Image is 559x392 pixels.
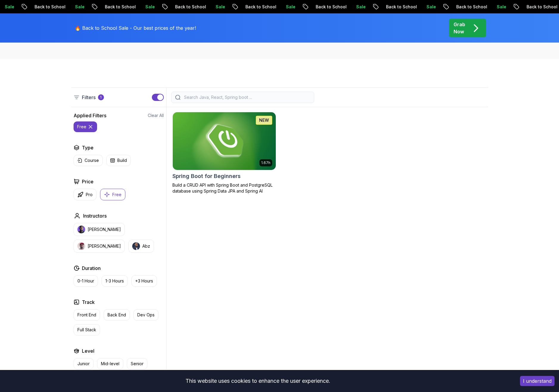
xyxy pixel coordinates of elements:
p: Abz [142,243,150,249]
button: 1-3 Hours [102,275,128,287]
h2: Spring Boot for Beginners [172,172,241,180]
p: Dev Ops [137,312,155,318]
p: NEW [259,117,269,123]
p: Filters [82,94,96,101]
p: Sale [350,4,369,10]
p: Grab Now [454,21,465,35]
p: Free [112,192,122,198]
h2: Instructors [83,212,107,219]
p: Build a CRUD API with Spring Boot and PostgreSQL database using Spring Data JPA and Spring AI [172,182,276,194]
button: instructor img[PERSON_NAME] [74,240,125,253]
p: Full Stack [77,327,96,333]
p: Sale [490,4,509,10]
h2: Price [82,178,94,185]
p: Back to School [450,4,490,10]
p: Back to School [169,4,209,10]
p: Front End [77,312,96,318]
button: Clear All [148,113,164,118]
p: Back to School [98,4,139,10]
p: 🔥 Back to School Sale - Our best prices of the year! [75,24,196,32]
button: Senior [127,358,147,369]
p: 1-3 Hours [105,278,124,284]
button: instructor img[PERSON_NAME] [74,223,125,236]
p: Sale [279,4,298,10]
button: Front End [74,309,100,321]
p: free [77,124,86,130]
h2: Applied Filters [74,112,106,119]
p: [PERSON_NAME] [88,227,121,232]
button: Build [106,155,131,166]
p: Sale [139,4,158,10]
button: instructor imgAbz [128,240,154,253]
p: Sale [420,4,439,10]
button: Junior [74,358,94,369]
p: [PERSON_NAME] [88,243,121,249]
button: Full Stack [74,324,100,335]
p: Sale [209,4,228,10]
p: Build [117,157,127,163]
button: free [74,121,97,132]
p: 1.67h [261,160,270,165]
p: Back to School [309,4,350,10]
p: Back End [108,312,126,318]
h2: Type [82,144,94,151]
button: Course [74,155,103,166]
p: Back to School [28,4,68,10]
p: Junior [77,361,90,367]
p: Back to School [379,4,420,10]
input: Search Java, React, Spring boot ... [183,94,310,100]
button: Accept cookies [520,376,555,386]
p: Senior [131,361,144,367]
p: 1 [100,95,102,100]
button: Dev Ops [133,309,158,321]
h2: Duration [82,265,101,272]
h2: Track [82,299,95,306]
button: Back End [104,309,130,321]
button: Mid-level [97,358,123,369]
a: Spring Boot for Beginners card1.67hNEWSpring Boot for BeginnersBuild a CRUD API with Spring Boot ... [172,112,276,194]
img: Spring Boot for Beginners card [173,112,276,170]
button: Free [100,189,125,200]
p: Pro [86,192,93,198]
p: 0-1 Hour [77,278,94,284]
img: instructor img [77,242,85,250]
p: Course [85,157,99,163]
button: 0-1 Hour [74,275,98,287]
p: +3 Hours [135,278,153,284]
p: Mid-level [101,361,119,367]
img: instructor img [132,242,140,250]
img: instructor img [77,226,85,233]
h2: Level [82,347,94,354]
div: This website uses cookies to enhance the user experience. [4,374,511,388]
p: Back to School [239,4,279,10]
button: Pro [74,189,96,200]
p: Sale [68,4,88,10]
button: +3 Hours [131,275,157,287]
